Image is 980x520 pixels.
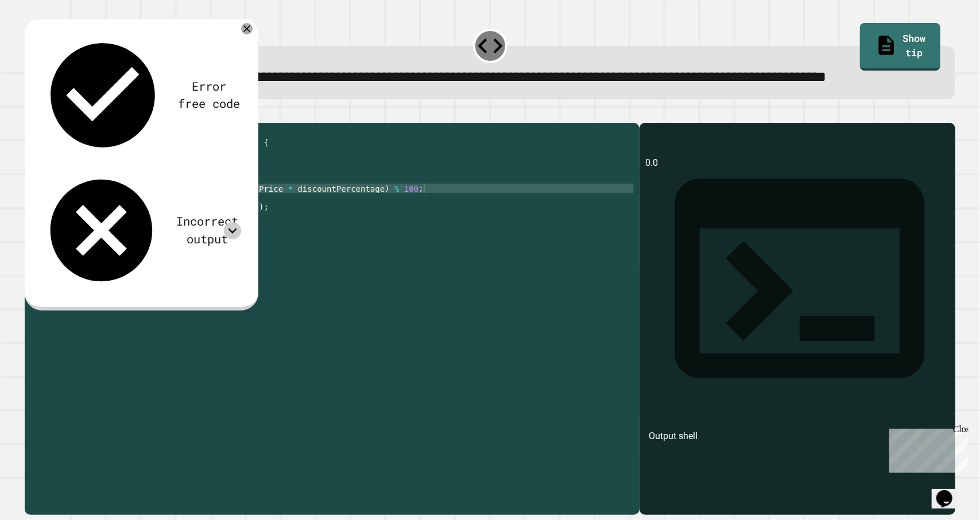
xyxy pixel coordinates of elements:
[5,5,79,73] div: Chat with us now!Close
[860,23,940,70] a: Show tip
[177,78,241,113] div: Error free code
[932,474,969,509] iframe: chat widget
[174,213,241,248] div: Incorrect output
[645,156,950,515] div: 0.0
[885,424,969,473] iframe: chat widget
